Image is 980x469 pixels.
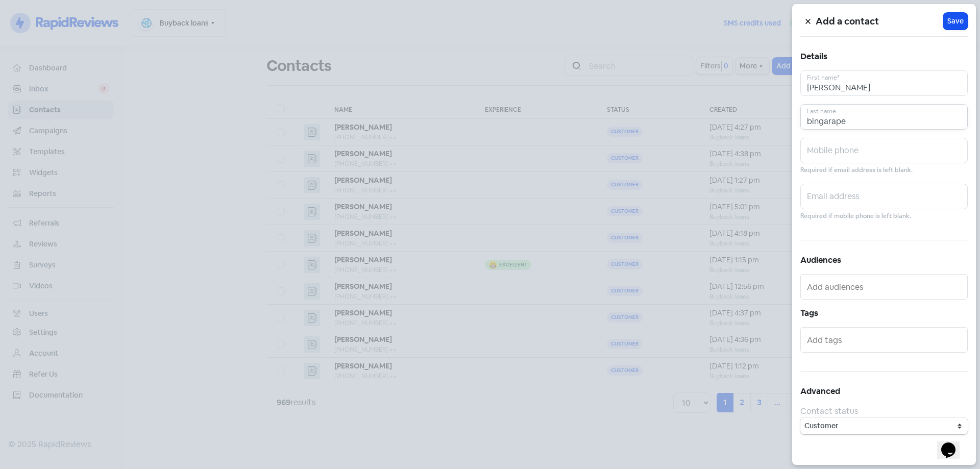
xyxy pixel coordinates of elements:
[800,49,968,64] h5: Details
[800,184,968,209] input: Email address
[800,384,968,399] h5: Advanced
[937,428,970,459] iframe: chat widget
[800,211,911,221] small: Required if mobile phone is left blank.
[807,279,963,295] input: Add audiences
[943,13,968,30] button: Save
[800,104,968,130] input: Last name
[800,253,968,268] h5: Audiences
[807,332,963,348] input: Add tags
[816,14,943,29] h5: Add a contact
[800,306,968,321] h5: Tags
[800,138,968,163] input: Mobile phone
[800,405,968,417] div: Contact status
[800,70,968,96] input: First name
[947,16,964,27] span: Save
[800,165,913,175] small: Required if email address is left blank.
